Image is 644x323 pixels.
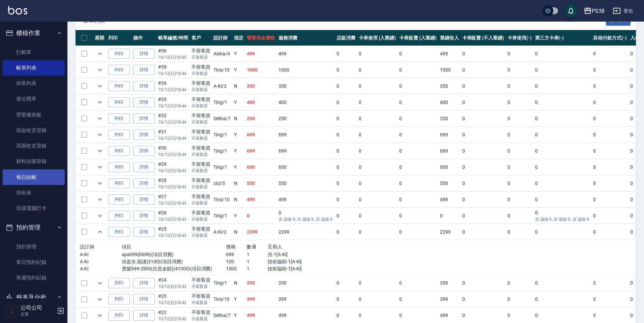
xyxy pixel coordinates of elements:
[245,127,277,143] td: 699
[277,62,335,78] td: 1000
[277,208,335,224] td: 0
[506,127,533,143] td: 0
[192,54,210,60] p: 不留客資
[506,95,533,110] td: 0
[533,78,591,94] td: 0
[335,224,357,240] td: 0
[438,192,461,208] td: 499
[212,111,232,127] td: Selina /7
[398,192,438,208] td: 0
[277,30,335,46] th: 服務消費
[398,46,438,62] td: 0
[133,294,155,304] a: 詳情
[156,143,190,159] td: #30
[95,194,105,205] button: expand row
[108,211,130,221] button: 列印
[3,270,65,286] a: 單週預約紀錄
[245,111,277,127] td: 250
[335,159,357,175] td: 0
[506,46,533,62] td: 0
[357,208,398,224] td: 0
[133,130,155,140] a: 詳情
[212,127,232,143] td: Ting /1
[533,127,591,143] td: 0
[506,143,533,159] td: 0
[461,30,506,46] th: 卡券販賣 (不入業績)
[133,49,155,59] a: 詳情
[398,78,438,94] td: 0
[108,49,130,59] button: 列印
[591,208,628,224] td: 0
[192,209,210,216] div: 不留客資
[277,127,335,143] td: 699
[277,224,335,240] td: 2299
[212,46,232,62] td: Aisha /4
[591,127,628,143] td: 0
[3,239,65,254] a: 預約管理
[610,5,636,17] button: 登出
[335,143,357,159] td: 0
[533,46,591,62] td: 0
[533,30,591,46] th: 第三方卡券(-)
[461,176,506,191] td: 0
[245,30,277,46] th: 營業現金應收
[156,224,190,240] td: #25
[3,60,65,76] a: 帳單列表
[398,95,438,110] td: 0
[245,159,277,175] td: 600
[108,294,130,304] button: 列印
[133,211,155,221] a: 詳情
[133,310,155,321] a: 詳情
[533,95,591,110] td: 0
[461,224,506,240] td: 0
[335,192,357,208] td: 0
[533,224,591,240] td: 0
[461,111,506,127] td: 0
[192,112,210,119] div: 不留客資
[591,224,628,240] td: 0
[108,81,130,91] button: 列印
[335,208,357,224] td: 0
[533,143,591,159] td: 0
[95,49,105,59] button: expand row
[438,143,461,159] td: 699
[245,176,277,191] td: 550
[245,208,277,224] td: 0
[95,97,105,107] button: expand row
[277,95,335,110] td: 400
[335,176,357,191] td: 0
[277,111,335,127] td: 250
[95,81,105,91] button: expand row
[3,123,65,138] a: 現金收支登錄
[190,30,212,46] th: 客戶
[133,178,155,189] a: 詳情
[581,4,607,18] button: PS38
[277,159,335,175] td: 600
[398,127,438,143] td: 0
[158,184,188,190] p: 10/12 (日) 18:43
[232,176,245,191] td: N
[192,216,210,222] p: 不留客資
[438,46,461,62] td: 499
[533,111,591,127] td: 0
[461,208,506,224] td: 0
[461,127,506,143] td: 0
[232,127,245,143] td: Y
[108,65,130,75] button: 列印
[438,111,461,127] td: 250
[3,185,65,200] a: 排班表
[232,62,245,78] td: Y
[357,127,398,143] td: 0
[5,304,19,318] img: Person
[506,192,533,208] td: 0
[357,46,398,62] td: 0
[133,278,155,288] a: 詳情
[212,176,232,191] td: cici /5
[232,224,245,240] td: N
[156,192,190,208] td: #27
[192,144,210,152] div: 不留客資
[591,62,628,78] td: 0
[108,97,130,108] button: 列印
[108,278,130,288] button: 列印
[212,30,232,46] th: 設計師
